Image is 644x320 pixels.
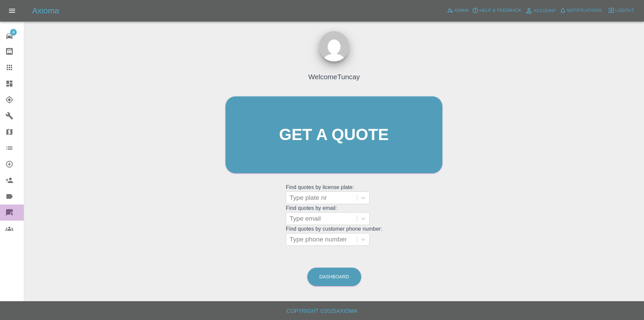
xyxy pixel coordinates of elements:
[534,7,556,15] span: Account
[606,5,636,16] button: Logout
[307,268,361,286] a: Dashboard
[615,7,634,14] span: Logout
[470,5,523,16] button: Help & Feedback
[558,5,603,16] button: Notifications
[286,226,382,246] grid: Find quotes by customer phone number:
[5,307,639,316] h6: Copyright © 2025 Axioma
[225,96,442,173] a: Get a quote
[32,5,59,16] h5: Axioma
[445,5,471,16] a: Admin
[479,7,521,14] span: Help & Feedback
[454,7,469,14] span: Admin
[567,7,602,14] span: Notifications
[286,184,382,204] grid: Find quotes by license plate:
[4,3,20,19] button: Open drawer
[523,5,558,16] a: Account
[10,29,17,36] span: 4
[319,31,349,61] img: ...
[286,205,382,225] grid: Find quotes by email:
[308,72,360,82] h4: Welcome Tuncay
